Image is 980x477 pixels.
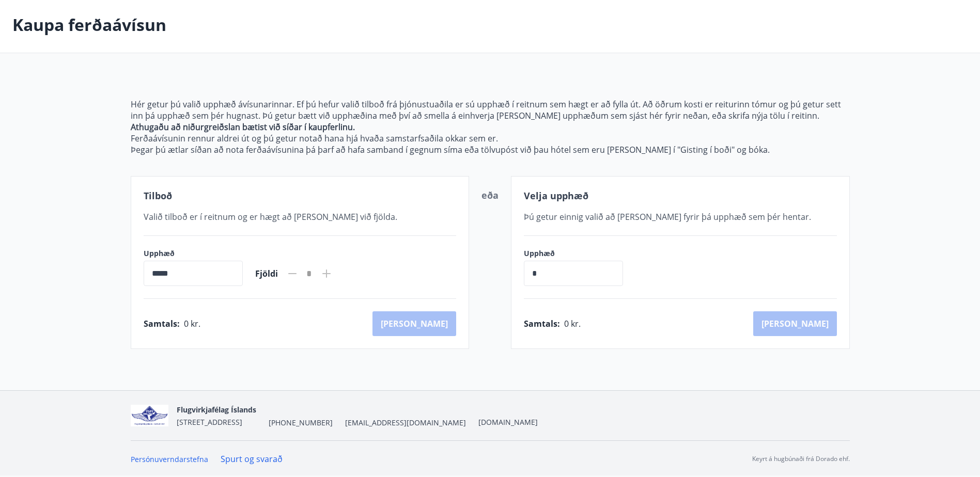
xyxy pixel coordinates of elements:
[131,133,850,144] p: Ferðaávísunin rennur aldrei út og þú getur notað hana hjá hvaða samstarfsaðila okkar sem er.
[564,318,581,329] span: 0 kr.
[269,418,333,428] span: [PHONE_NUMBER]
[12,13,166,36] p: Kaupa ferðaávísun
[177,405,256,415] span: Flugvirkjafélag Íslands
[255,268,278,279] span: Fjöldi
[524,211,811,222] span: Þú getur einnig valið að [PERSON_NAME] fyrir þá upphæð sem þér hentar.
[478,417,538,427] a: [DOMAIN_NAME]
[144,189,172,202] span: Tilboð
[524,189,588,202] span: Velja upphæð
[345,418,466,428] span: [EMAIL_ADDRESS][DOMAIN_NAME]
[144,211,397,222] span: Valið tilboð er í reitnum og er hægt að [PERSON_NAME] við fjölda.
[144,318,180,329] span: Samtals :
[131,454,208,464] a: Persónuverndarstefna
[131,405,169,427] img: jfCJGIgpp2qFOvTFfsN21Zau9QV3gluJVgNw7rvD.png
[221,453,283,465] a: Spurt og svarað
[752,454,850,464] p: Keyrt á hugbúnaði frá Dorado ehf.
[177,417,242,427] span: [STREET_ADDRESS]
[524,248,633,259] label: Upphæð
[131,121,355,133] strong: Athugaðu að niðurgreiðslan bætist við síðar í kaupferlinu.
[144,248,243,259] label: Upphæð
[481,189,499,201] span: eða
[131,99,850,121] p: Hér getur þú valið upphæð ávísunarinnar. Ef þú hefur valið tilboð frá þjónustuaðila er sú upphæð ...
[131,144,850,155] p: Þegar þú ætlar síðan að nota ferðaávísunina þá þarf að hafa samband í gegnum síma eða tölvupóst v...
[524,318,560,329] span: Samtals :
[184,318,200,329] span: 0 kr.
